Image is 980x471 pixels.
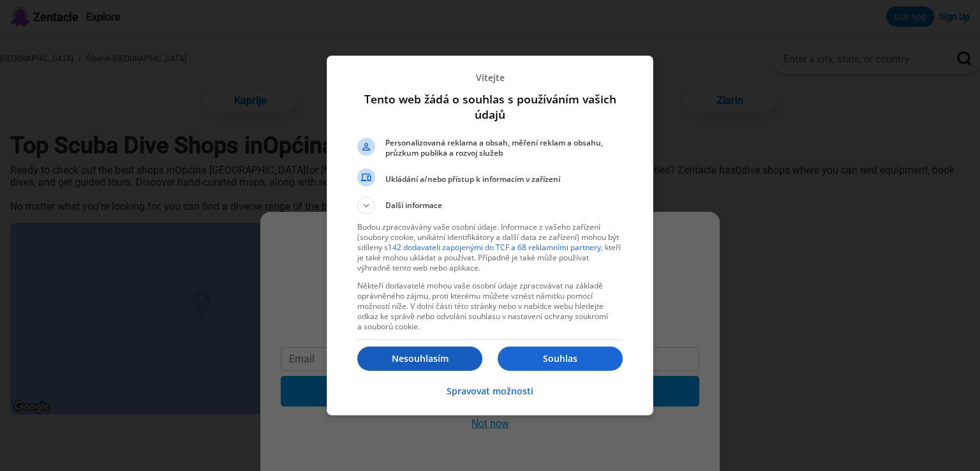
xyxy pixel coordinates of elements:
span: Další informace [385,200,442,214]
span: Personalizovaná reklama a obsah, měření reklam a obsahu, průzkum publika a rozvoj služeb [385,138,623,158]
div: Tento web žádá o souhlas s používáním vašich údajů [327,56,653,415]
span: Ukládání a/nebo přístup k informacím v zařízení [385,174,623,184]
h1: Tento web žádá o souhlas s používáním vašich údajů [357,91,623,122]
button: Souhlas [498,347,623,371]
p: Vítejte [357,71,623,84]
button: Další informace [357,197,623,214]
p: Někteří dodavatelé mohou vaše osobní údaje zpracovávat na základě oprávněného zájmu, proti kterém... [357,281,623,332]
button: Spravovat možnosti [447,378,533,405]
p: Budou zpracovávány vaše osobní údaje. Informace z vašeho zařízení (soubory cookie, unikátní ident... [357,222,623,273]
a: 142 dodavateli zapojenými do TCF a 68 reklamními partnery [388,242,601,253]
p: Souhlas [498,352,623,365]
button: Nesouhlasím [357,347,482,371]
p: Nesouhlasím [357,352,482,365]
p: Spravovat možnosti [447,385,533,398]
